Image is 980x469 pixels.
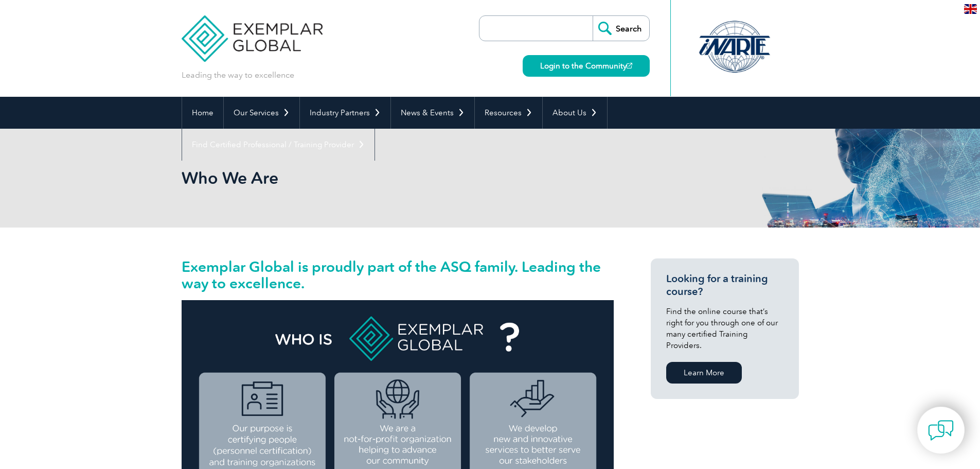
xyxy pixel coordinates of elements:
[666,306,783,351] p: Find the online course that’s right for you through one of our many certified Training Providers.
[666,272,783,298] h3: Looking for a training course?
[593,16,649,41] input: Search
[391,97,474,129] a: News & Events
[182,97,223,129] a: Home
[627,63,632,68] img: open_square.png
[182,70,294,81] p: Leading the way to excellence
[182,258,614,291] h2: Exemplar Global is proudly part of the ASQ family. Leading the way to excellence.
[523,55,650,77] a: Login to the Community
[543,97,607,129] a: About Us
[224,97,299,129] a: Our Services
[475,97,542,129] a: Resources
[182,129,375,161] a: Find Certified Professional / Training Provider
[300,97,390,129] a: Industry Partners
[964,4,977,14] img: en
[182,170,614,186] h2: Who We Are
[928,418,954,443] img: contact-chat.png
[666,362,742,384] a: Learn More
